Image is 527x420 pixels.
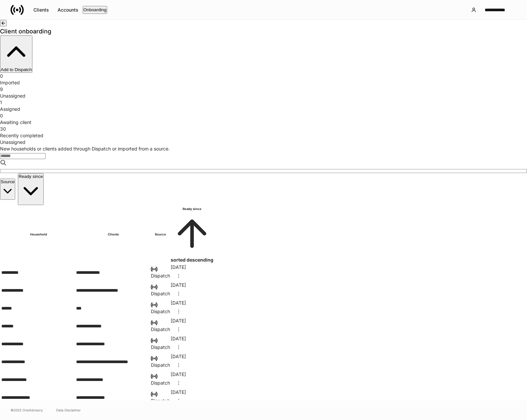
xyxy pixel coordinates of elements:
[171,264,213,271] p: [DATE]
[83,7,107,13] div: Onboarding
[151,398,170,404] div: Dispatch
[151,362,170,368] div: Dispatch
[58,7,78,13] div: Accounts
[171,389,213,396] p: [DATE]
[53,5,83,15] button: Accounts
[56,407,81,413] a: Data Disclaimer
[171,335,213,342] p: [DATE]
[151,380,170,386] div: Dispatch
[76,231,150,238] h6: Clients
[19,174,43,179] div: Ready since
[29,5,53,15] button: Clients
[171,353,213,360] p: [DATE]
[151,231,170,238] h6: Source
[11,407,43,413] span: © 2025 OneAdvisory
[1,231,75,238] h6: Household
[171,300,213,306] p: [DATE]
[18,173,43,205] button: Ready since
[171,206,213,212] h6: Ready since
[151,344,170,351] div: Dispatch
[171,206,213,263] span: Ready sincesorted descending
[171,282,213,288] p: [DATE]
[151,290,170,297] div: Dispatch
[151,308,170,315] div: Dispatch
[1,67,32,72] div: Add to Dispatch
[151,273,170,279] div: Dispatch
[171,317,213,324] p: [DATE]
[171,257,213,263] span: sorted descending
[83,6,107,14] button: Onboarding
[1,179,15,184] div: Source
[171,371,213,378] p: [DATE]
[151,326,170,333] div: Dispatch
[33,7,49,13] div: Clients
